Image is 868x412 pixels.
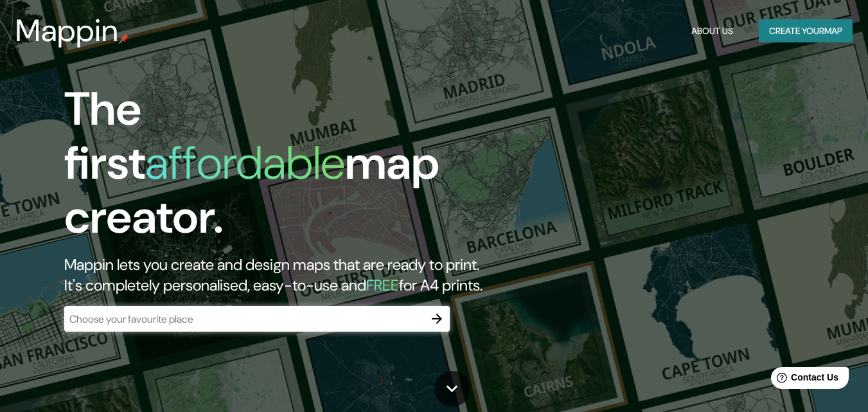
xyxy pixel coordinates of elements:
[119,33,129,44] img: mappin-pin
[366,275,399,295] h5: FREE
[64,255,499,296] h2: Mappin lets you create and design maps that are ready to print. It's completely personalised, eas...
[15,13,119,49] h3: Mappin
[686,19,738,43] button: About Us
[754,362,854,398] iframe: Help widget launcher
[64,312,424,327] input: Choose your favourite place
[64,82,499,255] h1: The first map creator.
[759,19,853,43] button: Create yourmap
[145,133,345,193] h1: affordable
